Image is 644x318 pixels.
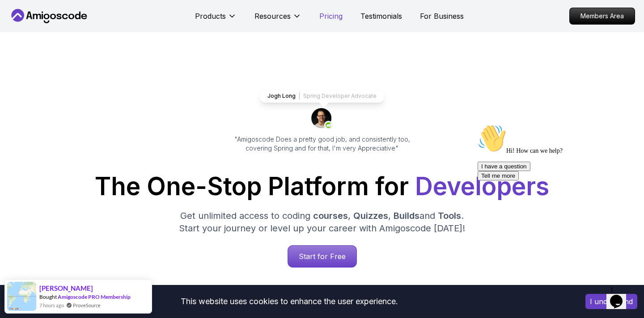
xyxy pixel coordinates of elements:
[303,92,377,100] p: Spring Developer Advocate
[16,174,628,199] h1: The One-Stop Platform for
[254,11,301,29] button: Resources
[172,209,472,234] p: Get unlimited access to coding , , and . Start your journey or level up your career with Amigosco...
[58,293,131,300] a: Amigoscode PRO Membership
[195,11,237,29] button: Products
[311,108,333,130] img: josh long
[570,8,635,24] p: Members Area
[4,4,165,60] div: 👋Hi! How can we help?I have a questionTell me more
[606,282,635,309] iframe: chat widget
[267,92,296,100] p: Jogh Long
[39,301,64,309] span: 7 hours ago
[39,285,93,292] span: [PERSON_NAME]
[415,172,549,201] span: Developers
[288,245,357,268] a: Start for Free
[360,11,402,21] a: Testimonials
[420,11,464,21] a: For Business
[288,246,356,267] p: Start for Free
[254,11,291,21] p: Resources
[39,293,57,300] span: Bought
[313,210,348,221] span: courses
[73,301,101,309] a: ProveSource
[569,8,635,25] a: Members Area
[7,282,36,311] img: provesource social proof notification image
[4,4,32,32] img: :wave:
[222,135,422,153] p: "Amigoscode Does a pretty good job, and consistently too, covering Spring and for that, I'm very ...
[319,11,343,21] a: Pricing
[474,121,635,278] iframe: chat widget
[353,210,388,221] span: Quizzes
[4,50,45,60] button: Tell me more
[438,210,461,221] span: Tools
[4,41,56,50] button: I have a question
[195,11,226,21] p: Products
[394,210,419,221] span: Builds
[4,27,89,33] span: Hi! How can we help?
[585,294,637,309] button: Accept cookies
[7,292,572,311] div: This website uses cookies to enhance the user experience.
